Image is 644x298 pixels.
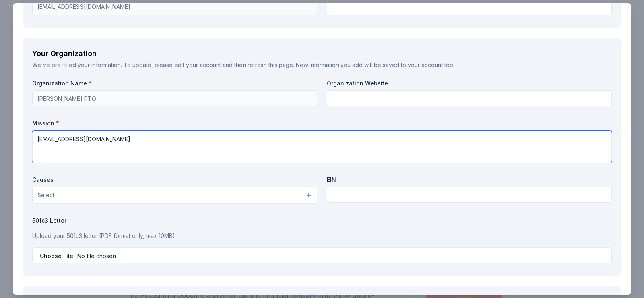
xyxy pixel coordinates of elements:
[327,176,612,184] label: EIN
[32,217,612,225] label: 501c3 Letter
[32,60,612,70] div: We've pre-filled your information. To update, please and then refresh this page. New information ...
[32,131,612,163] textarea: [EMAIL_ADDRESS][DOMAIN_NAME]
[32,187,317,204] button: Select
[174,61,221,68] a: edit your account
[32,79,317,88] label: Organization Name
[32,231,612,241] p: Upload your 501c3 letter (PDF format only, max 10MB)
[32,176,317,184] label: Causes
[32,119,612,127] label: Mission
[32,47,612,60] div: Your Organization
[37,190,54,200] span: Select
[327,79,612,88] label: Organization Website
